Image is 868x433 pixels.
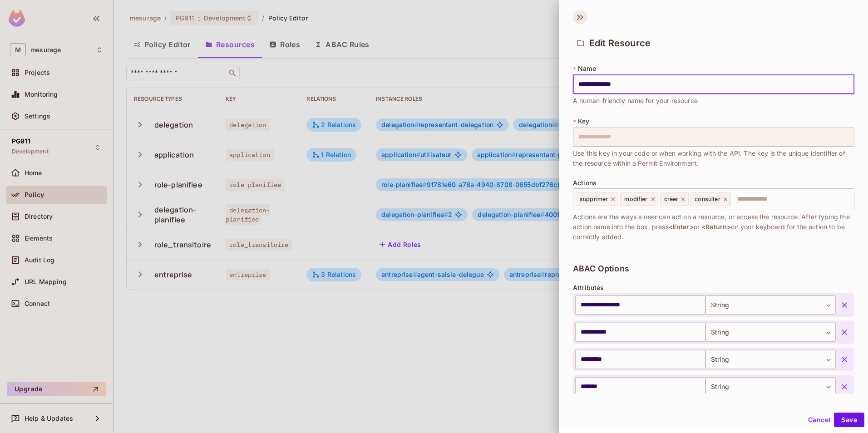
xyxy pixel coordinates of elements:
span: A human-friendly name for your resource [573,96,698,106]
span: supprimer [580,196,608,203]
span: Use this key in your code or when working with the API. The key is the unique identifier of the r... [573,148,854,168]
span: consulter [695,196,720,203]
div: String [705,377,836,396]
span: creer [664,196,679,203]
span: Attributes [573,284,604,291]
span: <Return> [701,223,731,231]
div: String [705,323,836,342]
div: supprimer [576,192,618,206]
div: consulter [690,192,730,206]
span: modifier [624,196,647,203]
span: Name [578,65,596,72]
button: Save [834,413,864,427]
button: Cancel [804,413,834,427]
span: Key [578,118,589,125]
div: creer [660,192,689,206]
span: Edit Resource [589,38,651,49]
div: modifier [620,192,658,206]
span: ABAC Options [573,264,629,273]
span: Actions [573,179,597,187]
span: <Enter> [669,223,694,231]
div: String [705,295,836,315]
span: Actions are the ways a user can act on a resource, or access the resource. After typing the actio... [573,212,854,242]
div: String [705,350,836,369]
